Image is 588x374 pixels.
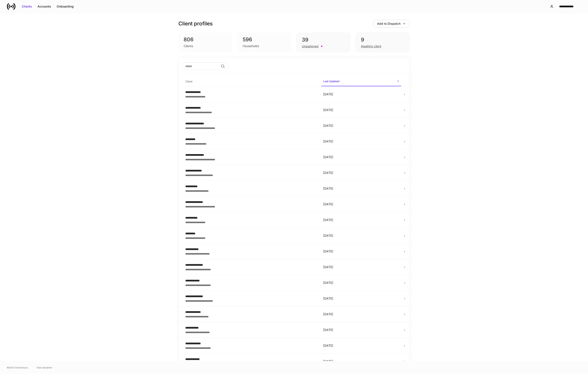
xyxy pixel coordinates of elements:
[356,33,409,52] div: 9Awaiting client
[184,36,227,43] div: 806
[54,3,76,10] button: Onboarding
[22,4,32,9] div: Clients
[377,22,401,26] div: Add to Dispatch
[323,202,399,206] p: [DATE]
[323,359,399,363] p: [DATE]
[323,92,399,96] p: [DATE]
[323,79,339,83] h6: Last Updated
[35,3,54,10] button: Accounts
[323,343,399,348] p: [DATE]
[179,20,213,27] h3: Client profiles
[7,366,28,369] span: © 2025 OneAdvisory
[186,79,193,83] h6: Client
[323,281,399,285] p: [DATE]
[323,328,399,332] p: [DATE]
[19,3,35,10] button: Clients
[184,44,193,48] div: Clients
[302,36,345,43] div: 39
[184,77,318,86] span: Client
[243,36,286,43] div: 596
[361,44,381,48] div: Awaiting client
[323,218,399,222] p: [DATE]
[323,139,399,144] p: [DATE]
[323,249,399,253] p: [DATE]
[323,265,399,269] p: [DATE]
[323,124,399,128] p: [DATE]
[361,36,404,43] div: 9
[323,108,399,112] p: [DATE]
[323,186,399,191] p: [DATE]
[323,171,399,175] p: [DATE]
[323,233,399,238] p: [DATE]
[323,155,399,159] p: [DATE]
[374,20,410,28] button: Add to Dispatch
[296,33,350,52] div: 39Unassigned
[243,44,259,48] div: Households
[57,4,74,9] div: Onboarding
[323,296,399,301] p: [DATE]
[321,77,401,86] span: Last Updated
[37,4,51,9] div: Accounts
[37,366,53,369] a: Data Disclaimer
[323,312,399,316] p: [DATE]
[302,44,318,48] div: Unassigned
